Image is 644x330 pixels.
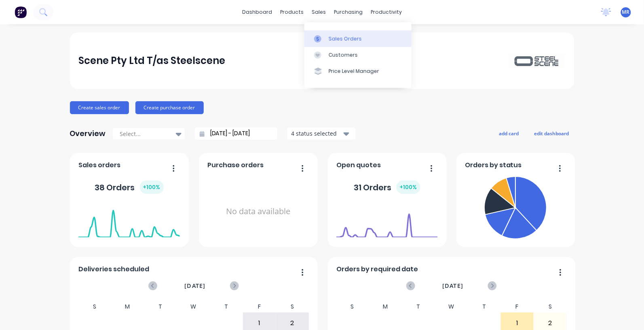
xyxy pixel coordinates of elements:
div: W [177,301,210,313]
div: T [402,301,435,313]
div: M [369,301,402,313]
a: Price Level Manager [304,63,412,79]
div: productivity [367,6,406,18]
span: [DATE] [442,281,463,290]
button: Create purchase order [135,101,204,114]
div: M [111,301,144,313]
div: Customers [329,51,358,59]
div: S [276,301,309,313]
span: MR [622,9,630,16]
img: Scene Pty Ltd T/as Steelscene [509,53,566,68]
div: + 100 % [140,181,164,194]
div: Overview [70,126,106,142]
div: 4 status selected [291,129,342,138]
span: [DATE] [184,281,205,290]
span: Sales orders [78,160,120,170]
a: Sales Orders [304,30,412,47]
div: products [276,6,308,18]
a: Customers [304,47,412,63]
div: T [468,301,501,313]
div: S [336,301,369,313]
button: edit dashboard [529,128,574,138]
div: S [78,301,111,313]
img: Factory [15,6,27,18]
div: purchasing [330,6,367,18]
a: dashboard [238,6,276,18]
span: Open quotes [336,160,381,170]
div: sales [308,6,330,18]
div: No data available [207,173,309,250]
div: W [435,301,468,313]
div: + 100 % [397,181,420,194]
div: Sales Orders [329,35,362,43]
span: Purchase orders [207,160,264,170]
button: 4 status selected [287,128,356,140]
div: T [210,301,243,313]
div: 38 Orders [95,181,164,194]
button: Create sales order [70,101,129,114]
div: F [501,301,534,313]
button: add card [494,128,524,138]
div: F [243,301,276,313]
div: S [534,301,567,313]
div: Scene Pty Ltd T/as Steelscene [78,53,225,69]
div: T [144,301,177,313]
div: 31 Orders [354,181,420,194]
div: Price Level Manager [329,68,379,75]
span: Orders by status [465,160,522,170]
